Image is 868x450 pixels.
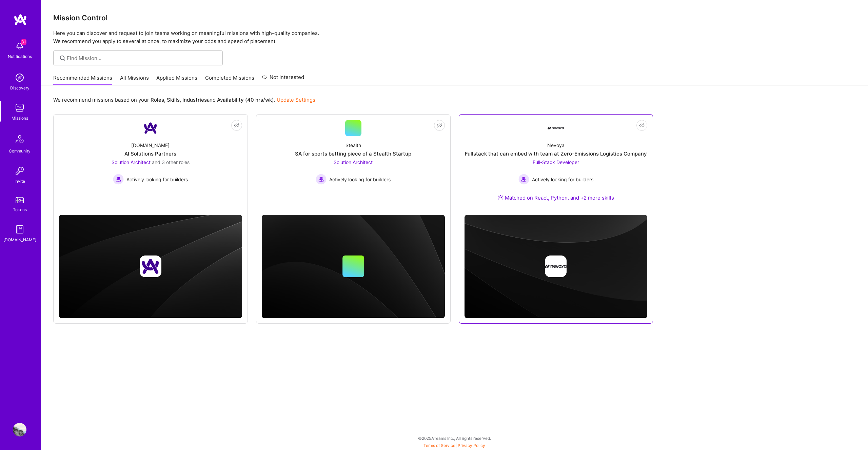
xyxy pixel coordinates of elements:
a: User Avatar [11,423,28,436]
img: Invite [13,164,26,178]
img: guide book [13,223,26,236]
div: Nevoya [547,142,565,149]
a: Terms of Service [423,443,455,448]
p: Here you can discover and request to join teams working on meaningful missions with high-quality ... [53,29,856,45]
i: icon EyeClosed [639,123,645,128]
a: Company Logo[DOMAIN_NAME]AI Solutions PartnersSolution Architect and 3 other rolesActively lookin... [59,120,242,209]
div: Discovery [10,84,29,91]
span: and 3 other roles [152,159,190,165]
span: 31 [21,39,26,45]
img: Company logo [140,255,161,277]
p: We recommend missions based on your , , and . [53,96,315,103]
h3: Mission Control [53,14,856,22]
div: [DOMAIN_NAME] [131,142,170,149]
span: | [423,443,485,448]
i: icon EyeClosed [234,123,239,128]
div: Stealth [346,142,361,149]
a: Update Settings [277,97,315,103]
input: Find Mission... [67,55,218,62]
div: Fullstack that can embed with team at Zero-Emissions Logistics Company [465,150,647,157]
img: Ateam Purple Icon [498,195,503,200]
div: SA for sports betting piece of a Stealth Startup [295,150,411,157]
img: discovery [13,71,26,84]
b: Roles [151,97,164,103]
img: Actively looking for builders [316,174,327,185]
span: Actively looking for builders [126,176,188,183]
img: bell [13,39,26,53]
div: [DOMAIN_NAME] [3,236,36,243]
div: Missions [12,115,28,122]
div: AI Solutions Partners [124,150,176,157]
i: icon SearchGrey [59,54,66,62]
span: Actively looking for builders [532,176,593,183]
span: Full-Stack Developer [533,159,579,165]
div: Community [9,147,31,155]
b: Availability (40 hrs/wk) [217,97,274,103]
a: Privacy Policy [458,443,485,448]
img: Company logo [545,255,567,277]
a: Applied Missions [156,74,197,85]
a: Company LogoNevoyaFullstack that can embed with team at Zero-Emissions Logistics CompanyFull-Stac... [465,120,648,209]
img: Actively looking for builders [518,174,529,185]
img: Actively looking for builders [113,174,124,185]
img: Company Logo [142,120,159,136]
img: cover [59,215,242,318]
span: Solution Architect [112,159,151,165]
img: Community [12,131,28,147]
img: cover [465,215,648,318]
img: User Avatar [13,423,26,436]
img: teamwork [13,101,26,115]
div: Tokens [13,206,27,213]
img: logo [14,14,27,26]
div: © 2025 ATeams Inc., All rights reserved. [41,430,868,447]
a: Recommended Missions [53,74,112,85]
img: Company Logo [548,120,564,136]
div: Invite [15,178,25,185]
a: Not Interested [262,73,304,85]
i: icon EyeClosed [437,123,442,128]
span: Solution Architect [334,159,373,165]
span: Actively looking for builders [329,176,391,183]
b: Skills [167,97,180,103]
a: StealthSA for sports betting piece of a Stealth StartupSolution Architect Actively looking for bu... [262,120,445,209]
b: Industries [182,97,207,103]
a: Completed Missions [205,74,254,85]
div: Matched on React, Python, and +2 more skills [498,194,614,201]
a: All Missions [120,74,149,85]
div: Notifications [8,53,32,60]
img: tokens [16,197,24,203]
img: cover [262,215,445,318]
